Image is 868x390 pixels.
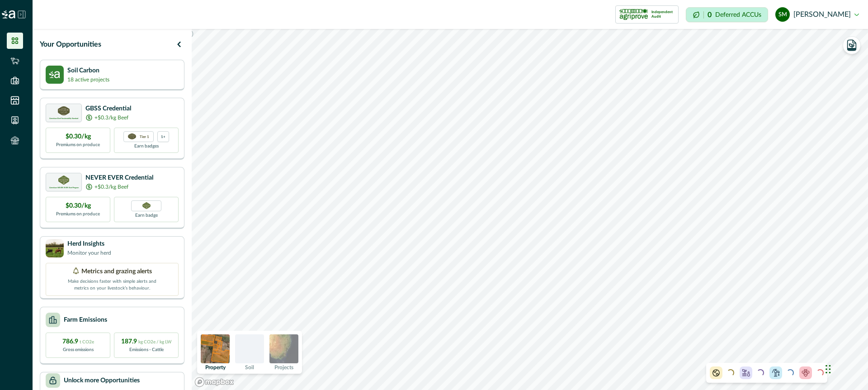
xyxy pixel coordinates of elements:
p: Greenham Beef Sustainability Standard [49,118,78,119]
img: certification logo [128,133,136,140]
img: certification logo [58,106,70,115]
p: Greenham NEVER EVER Beef Program [49,187,79,189]
p: Earn badges [134,142,159,150]
img: certification logo [58,176,70,185]
span: t CO2e [80,340,94,344]
button: certification logoIndependent Audit [615,5,679,24]
p: Projects [274,365,293,370]
img: projects preview [269,334,298,363]
p: Monitor your herd [67,249,111,257]
p: Gross emissions [63,347,94,353]
p: +$0.3/kg Beef [94,114,128,122]
p: Independent Audit [651,10,675,19]
img: property preview [201,334,230,363]
p: Herd Insights [67,239,111,249]
p: 786.9 [62,337,94,347]
p: Premiums on produce [56,211,100,218]
p: $0.30/kg [66,132,91,142]
div: Drag [826,356,831,383]
p: 0 [708,11,712,19]
img: Logo [2,10,15,19]
p: $0.30/kg [66,201,91,211]
p: Premiums on produce [56,142,100,148]
p: Soil Carbon [67,66,109,76]
p: Property [205,365,226,370]
p: 18 active projects [67,76,109,84]
p: Earn badge [135,211,158,219]
p: Metrics and grazing alerts [81,267,152,276]
p: Your Opportunities [40,39,101,50]
span: kg CO2e / kg LW [138,340,172,344]
p: Deferred ACCUs [715,11,761,18]
p: Soil [245,365,254,370]
img: certification logo [619,7,648,22]
p: GBSS Credential [85,104,131,114]
a: Mapbox logo [194,377,234,387]
div: more credentials avaialble [157,131,169,142]
p: Make decisions faster with simple alerts and metrics on your livestock’s behaviour. [67,276,157,292]
iframe: Chat Widget [823,347,868,390]
p: 1+ [161,133,165,139]
p: 187.9 [121,337,172,347]
img: Greenham NEVER EVER certification badge [142,202,151,209]
p: +$0.3/kg Beef [94,183,128,191]
p: Unlock more Opportunities [64,376,140,385]
p: Tier 1 [140,133,149,139]
p: NEVER EVER Credential [85,173,153,183]
p: Emissions - Cattle [129,347,164,353]
p: Farm Emissions [64,315,107,325]
button: steve le moenic[PERSON_NAME] [775,4,859,25]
